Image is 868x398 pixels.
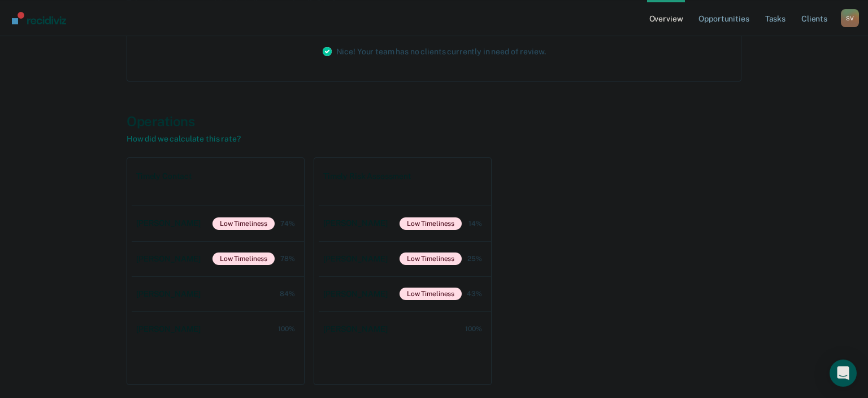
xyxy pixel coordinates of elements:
a: [PERSON_NAME] 100% [319,313,491,345]
div: 25% [467,255,482,263]
a: [PERSON_NAME]Low Timeliness 43% [319,276,491,311]
div: [PERSON_NAME] [323,254,392,264]
span: Low Timeliness [400,288,462,300]
span: Low Timeliness [212,253,275,265]
button: Profile dropdown button [841,9,859,27]
a: [PERSON_NAME] 84% [132,278,304,310]
div: 100% [465,325,482,333]
a: [PERSON_NAME]Low Timeliness 78% [132,241,304,276]
div: 14% [468,220,482,228]
span: Low Timeliness [400,217,462,230]
div: [PERSON_NAME] [136,254,205,264]
h1: Timely Contact [136,172,192,181]
span: Low Timeliness [212,217,275,230]
a: [PERSON_NAME] 100% [132,313,304,345]
div: Operations [127,113,741,130]
div: 74% [280,220,295,228]
div: Open Intercom Messenger [830,360,857,387]
div: [PERSON_NAME] [323,324,392,334]
div: 100% [278,325,295,333]
a: [PERSON_NAME]Low Timeliness 14% [319,206,491,241]
a: [PERSON_NAME]Low Timeliness 74% [132,206,304,241]
h1: Timely Risk Assessment [323,172,411,181]
a: How did we calculate this rate? [127,134,241,143]
div: [PERSON_NAME] [136,324,205,334]
a: [PERSON_NAME]Low Timeliness 25% [319,241,491,276]
div: S V [841,9,859,27]
div: [PERSON_NAME] [136,219,205,228]
span: Low Timeliness [400,253,462,265]
div: 84% [280,290,295,298]
div: [PERSON_NAME] [323,289,392,299]
div: [PERSON_NAME] [136,289,205,299]
div: 43% [467,290,482,298]
div: 78% [280,255,295,263]
img: Recidiviz [12,12,66,24]
div: Nice! Your team has no clients currently in need of review. [314,22,555,81]
div: [PERSON_NAME] [323,219,392,228]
